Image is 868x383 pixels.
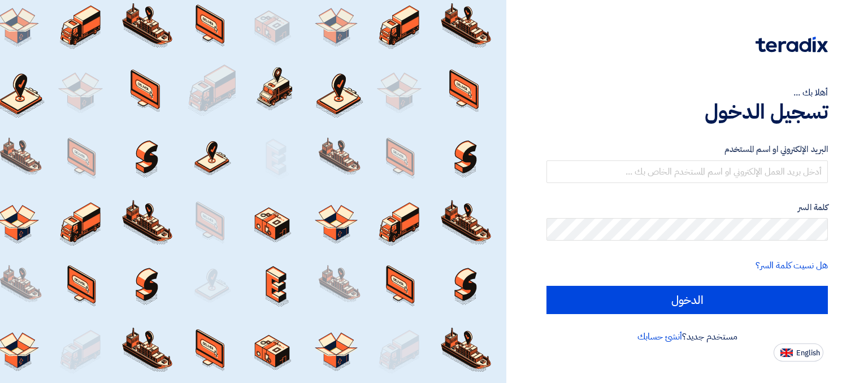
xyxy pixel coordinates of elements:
[756,37,828,53] img: Teradix logo
[546,99,828,124] h1: تسجيل الدخول
[546,286,828,314] input: الدخول
[756,259,828,272] a: هل نسيت كلمة السر؟
[637,330,682,343] a: أنشئ حسابك
[546,143,828,156] label: البريد الإلكتروني او اسم المستخدم
[780,349,793,357] img: en-US.png
[546,201,828,214] label: كلمة السر
[546,86,828,99] div: أهلا بك ...
[774,343,823,362] button: English
[546,330,828,343] div: مستخدم جديد؟
[546,160,828,183] input: أدخل بريد العمل الإلكتروني او اسم المستخدم الخاص بك ...
[796,349,820,357] span: English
